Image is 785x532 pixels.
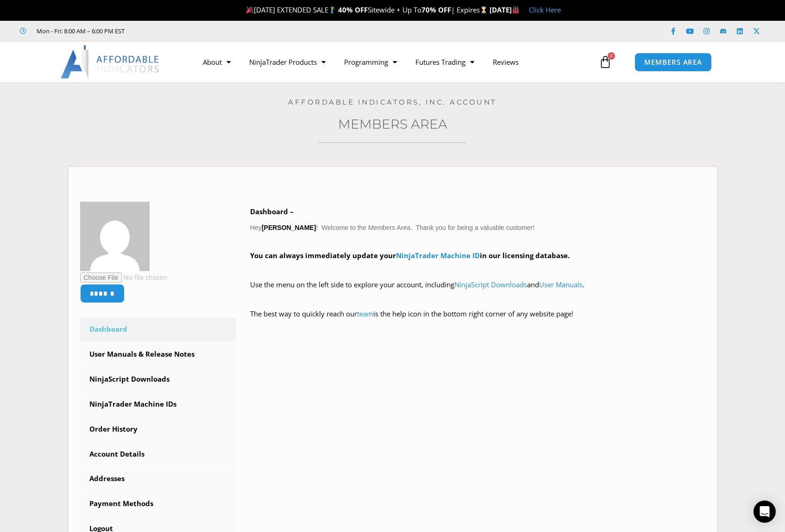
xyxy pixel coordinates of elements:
[250,308,705,334] p: The best way to quickly reach our is the help icon in the bottom right corner of any website page!
[250,251,570,260] strong: You can always immediately update your in our licensing database.
[335,51,406,73] a: Programming
[644,59,702,66] span: MEMBERS AREA
[250,207,294,216] b: Dashboard –
[80,317,237,341] a: Dashboard
[80,492,237,516] a: Payment Methods
[262,224,316,231] strong: [PERSON_NAME]
[357,309,373,318] a: team
[454,280,527,289] a: NinjaScript Downloads
[608,52,615,60] span: 0
[634,53,712,72] a: MEMBERS AREA
[490,5,520,14] strong: [DATE]
[539,280,583,289] a: User Manuals
[240,51,335,73] a: NinjaTrader Products
[80,442,237,466] a: Account Details
[406,51,484,73] a: Futures Trading
[34,25,125,37] span: Mon - Fri: 8:00 AM – 6:00 PM EST
[246,6,253,13] img: 🎉
[80,392,237,416] a: NinjaTrader Machine IDs
[585,49,626,75] a: 0
[421,5,451,14] strong: 70% OFF
[484,51,528,73] a: Reviews
[80,417,237,441] a: Order History
[80,342,237,366] a: User Manuals & Release Notes
[80,367,237,391] a: NinjaScript Downloads
[329,6,336,13] img: 🏌️‍♂️
[338,116,447,132] a: Members Area
[80,467,237,491] a: Addresses
[396,251,480,260] a: NinjaTrader Machine ID
[244,5,490,14] span: [DATE] EXTENDED SALE Sitewide + Up To | Expires
[194,51,240,73] a: About
[250,205,705,334] div: Hey ! Welcome to the Members Area. Thank you for being a valuable customer!
[61,45,160,79] img: LogoAI | Affordable Indicators – NinjaTrader
[338,5,368,14] strong: 40% OFF
[288,98,497,106] a: Affordable Indicators, Inc. Account
[250,278,705,304] p: Use the menu on the left side to explore your account, including and .
[754,501,776,523] div: Open Intercom Messenger
[80,202,150,271] img: 95e0ca586440f0d1db6b8497e77ead8cae78962593e0ff95ba239484a0c4f708
[194,51,597,73] nav: Menu
[138,26,276,36] iframe: Customer reviews powered by Trustpilot
[512,6,519,13] img: 🏭
[480,6,487,13] img: ⌛
[529,5,561,14] a: Click Here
